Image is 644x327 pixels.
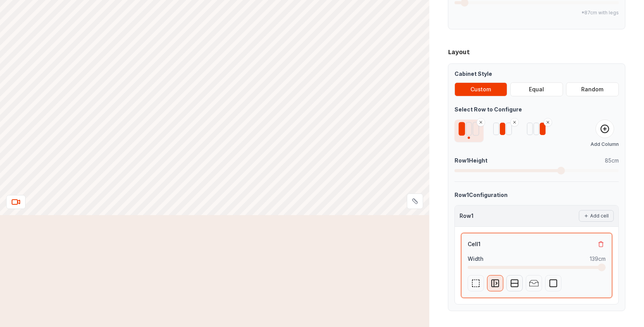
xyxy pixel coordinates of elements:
[460,212,474,220] span: Row 1
[581,10,619,15] span: *87cm with legs
[579,210,614,222] button: Add cell
[590,213,609,219] span: Add cell
[455,157,487,164] strong: Row 1 Height
[529,279,539,288] img: Drawer
[566,82,619,96] button: Random
[605,157,619,164] span: 85 cm
[590,255,606,263] span: 139 cm
[468,255,484,263] span: Width
[455,106,522,113] strong: Select Row to Configure
[455,192,508,198] strong: Row 1 Configuration
[455,82,507,96] button: Custom
[510,82,563,96] button: Equal
[468,240,480,248] span: Cell 1
[591,141,619,147] span: Add Column
[448,48,625,57] h3: Layout
[455,70,492,77] strong: Cabinet Style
